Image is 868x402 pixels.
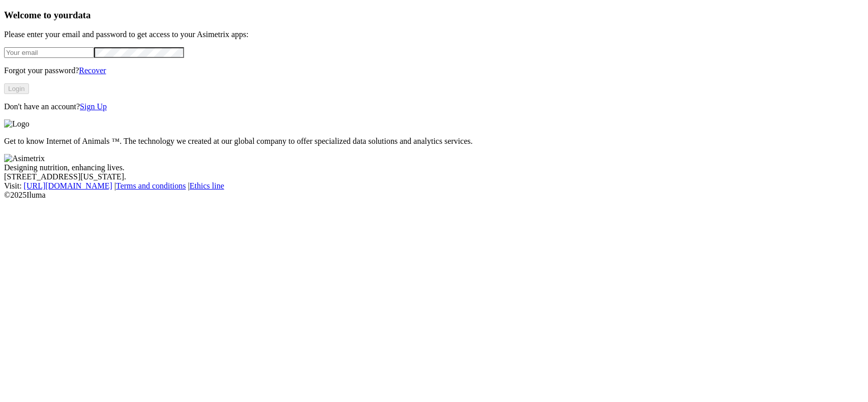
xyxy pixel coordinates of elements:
a: Recover [79,66,106,75]
h3: Welcome to your [4,10,864,21]
img: Logo [4,119,29,129]
div: © 2025 Iluma [4,191,864,200]
div: [STREET_ADDRESS][US_STATE]. [4,172,864,181]
a: Ethics line [190,181,224,190]
a: [URL][DOMAIN_NAME] [24,181,112,190]
a: Sign Up [80,102,107,111]
p: Don't have an account? [4,102,864,111]
img: Asimetrix [4,154,45,163]
div: Designing nutrition, enhancing lives. [4,163,864,172]
p: Forgot your password? [4,66,864,75]
span: data [73,10,91,20]
p: Please enter your email and password to get access to your Asimetrix apps: [4,30,864,39]
button: Login [4,83,29,94]
div: Visit : | | [4,181,864,191]
a: Terms and conditions [116,181,186,190]
p: Get to know Internet of Animals ™. The technology we created at our global company to offer speci... [4,137,864,146]
input: Your email [4,47,94,58]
